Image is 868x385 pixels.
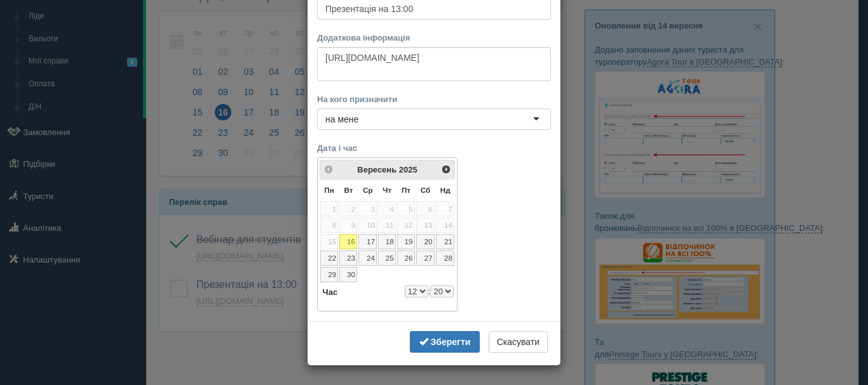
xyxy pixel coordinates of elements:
a: 30 [339,267,357,282]
a: 27 [416,251,435,266]
a: Наст> [438,162,453,176]
a: 25 [378,251,396,266]
span: Четвер [383,186,391,194]
span: П [402,186,410,194]
span: Наст> [441,164,451,174]
div: на мене [325,113,358,126]
button: Скасувати [489,331,548,353]
a: 21 [436,234,455,249]
span: 2025 [399,165,417,174]
label: Додаткова інформація [317,32,551,44]
a: 29 [320,267,339,282]
b: Зберегти [431,337,471,347]
a: 26 [397,251,415,266]
span: Неділя [440,186,451,194]
a: 22 [320,251,339,266]
span: Середа [363,186,373,194]
a: 18 [378,234,396,249]
button: Зберегти [410,331,480,353]
a: 19 [397,234,415,249]
a: 24 [358,251,377,266]
a: 17 [358,234,377,249]
span: Понеділок [324,186,334,194]
span: Вересень [357,165,397,174]
label: Дата і час [317,142,551,154]
a: 28 [436,251,455,266]
label: На кого призначити [317,93,551,105]
a: 16 [339,234,357,249]
dt: Час [320,285,338,299]
a: 23 [339,251,357,266]
a: 20 [416,234,435,249]
span: Субота [421,186,431,194]
span: Вівторок [344,186,353,194]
